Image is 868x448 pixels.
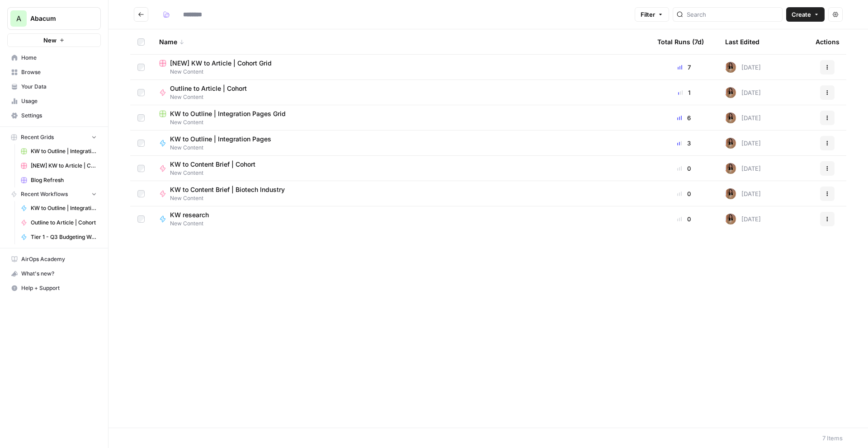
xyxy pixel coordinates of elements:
[7,266,101,281] button: What's new?
[7,131,101,144] button: Recent Grids
[8,267,100,280] div: What's new?
[16,13,21,24] span: A
[657,29,704,54] div: Total Runs (7d)
[159,84,643,101] a: Outline to Article | CohortNew Content
[159,135,643,152] a: KW to Outline | Integration PagesNew Content
[635,7,669,22] button: Filter
[822,434,843,443] div: 7 Items
[725,163,761,174] div: [DATE]
[7,94,101,108] a: Usage
[31,219,97,227] span: Outline to Article | Cohort
[159,68,643,76] span: New Content
[641,10,655,19] span: Filter
[816,29,840,54] div: Actions
[7,79,101,94] a: Your Data
[31,147,97,155] span: KW to Outline | Integration Pages Grid
[657,189,711,198] div: 0
[21,133,54,141] span: Recent Grids
[7,33,101,47] button: New
[170,194,292,202] span: New Content
[43,36,57,45] span: New
[7,51,101,65] a: Home
[725,62,736,73] img: jqqluxs4pyouhdpojww11bswqfcs
[170,84,247,93] span: Outline to Article | Cohort
[7,281,101,295] button: Help + Support
[17,215,101,230] a: Outline to Article | Cohort
[7,108,101,123] a: Settings
[134,7,148,22] button: Go back
[7,187,101,201] button: Recent Workflows
[725,163,736,174] img: jqqluxs4pyouhdpojww11bswqfcs
[657,139,711,148] div: 3
[7,65,101,79] a: Browse
[725,138,761,149] div: [DATE]
[31,176,97,184] span: Blog Refresh
[170,185,285,194] span: KW to Content Brief | Biotech Industry
[170,135,271,144] span: KW to Outline | Integration Pages
[17,144,101,159] a: KW to Outline | Integration Pages Grid
[17,201,101,215] a: KW to Outline | Integration Pages
[17,159,101,173] a: [NEW] KW to Article | Cohort Grid
[170,169,263,177] span: New Content
[159,210,643,228] a: KW researchNew Content
[725,188,761,199] div: [DATE]
[725,188,736,199] img: jqqluxs4pyouhdpojww11bswqfcs
[159,185,643,202] a: KW to Content Brief | Biotech IndustryNew Content
[159,109,643,126] a: KW to Outline | Integration Pages GridNew Content
[159,29,643,54] div: Name
[17,173,101,187] a: Blog Refresh
[17,230,101,244] a: Tier 1 - Q3 Budgeting Workflows
[725,87,736,98] img: jqqluxs4pyouhdpojww11bswqfcs
[170,219,216,228] span: New Content
[725,138,736,149] img: jqqluxs4pyouhdpojww11bswqfcs
[159,160,643,177] a: KW to Content Brief | CohortNew Content
[21,97,97,105] span: Usage
[170,109,286,118] span: KW to Outline | Integration Pages Grid
[725,112,761,123] div: [DATE]
[657,63,711,72] div: 7
[170,160,255,169] span: KW to Content Brief | Cohort
[786,7,825,22] button: Create
[31,204,97,212] span: KW to Outline | Integration Pages
[170,59,272,68] span: [NEW] KW to Article | Cohort Grid
[725,29,759,54] div: Last Edited
[159,59,643,76] a: [NEW] KW to Article | Cohort GridNew Content
[159,118,643,126] span: New Content
[7,7,101,30] button: Workspace: Abacum
[725,214,761,224] div: [DATE]
[7,252,101,266] a: AirOps Academy
[657,88,711,97] div: 1
[170,210,209,219] span: KW research
[657,113,711,122] div: 6
[21,190,68,198] span: Recent Workflows
[21,54,97,62] span: Home
[725,214,736,224] img: jqqluxs4pyouhdpojww11bswqfcs
[657,164,711,173] div: 0
[21,112,97,120] span: Settings
[725,112,736,123] img: jqqluxs4pyouhdpojww11bswqfcs
[21,255,97,263] span: AirOps Academy
[21,284,97,292] span: Help + Support
[170,144,278,152] span: New Content
[725,87,761,98] div: [DATE]
[687,10,778,19] input: Search
[657,215,711,224] div: 0
[21,68,97,76] span: Browse
[792,10,811,19] span: Create
[31,162,97,170] span: [NEW] KW to Article | Cohort Grid
[21,83,97,91] span: Your Data
[30,14,85,23] span: Abacum
[31,233,97,241] span: Tier 1 - Q3 Budgeting Workflows
[170,93,254,101] span: New Content
[725,62,761,73] div: [DATE]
